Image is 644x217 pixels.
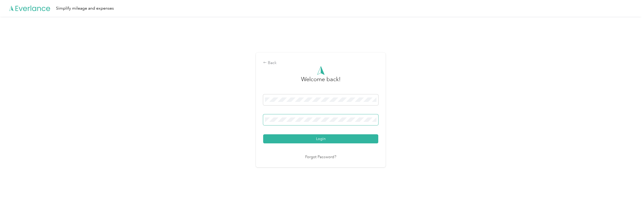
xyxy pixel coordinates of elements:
a: Forgot Password? [305,154,336,160]
h3: greeting [301,75,341,89]
iframe: Everlance-gr Chat Button Frame [615,188,644,217]
button: Login [263,134,378,143]
div: Back [263,60,378,66]
div: Simplify mileage and expenses [56,5,114,12]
